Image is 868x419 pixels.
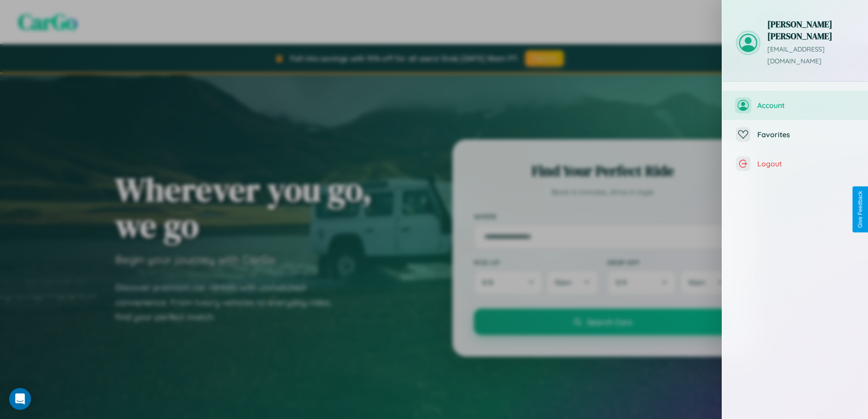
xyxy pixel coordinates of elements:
div: Give Feedback [857,191,863,228]
h3: [PERSON_NAME] [PERSON_NAME] [767,18,854,42]
div: Open Intercom Messenger [9,388,31,410]
span: Favorites [757,130,854,139]
button: Favorites [722,120,868,149]
button: Logout [722,149,868,178]
button: Account [722,91,868,120]
p: [EMAIL_ADDRESS][DOMAIN_NAME] [767,44,854,67]
span: Account [757,101,854,110]
span: Logout [757,159,854,168]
